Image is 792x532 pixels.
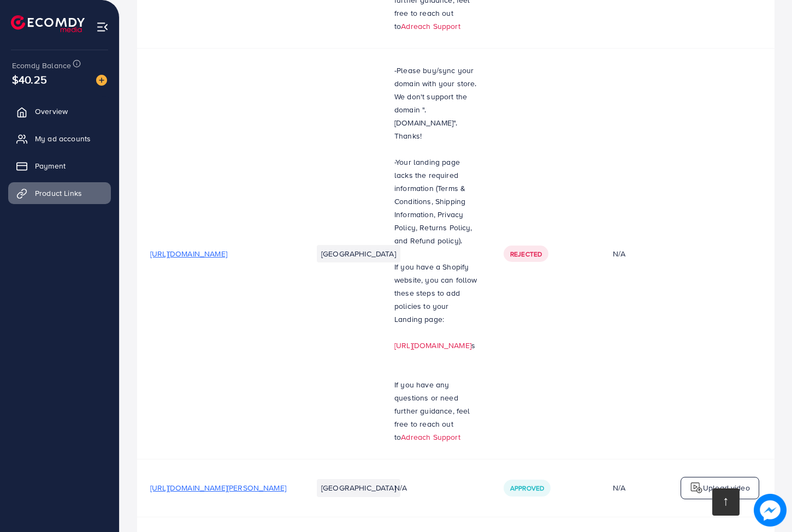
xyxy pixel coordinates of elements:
[150,482,286,493] span: [URL][DOMAIN_NAME][PERSON_NAME]
[8,182,111,204] a: Product Links
[8,155,111,177] a: Payment
[401,432,460,443] a: Adreach Support
[394,340,471,351] a: [URL][DOMAIN_NAME]
[394,482,407,493] span: N/A
[35,133,91,144] span: My ad accounts
[394,378,477,444] p: If you have any questions or need further guidance, feel free to reach out to
[35,106,68,117] span: Overview
[12,60,71,71] span: Ecomdy Balance
[394,260,477,326] p: If you have a Shopify website, you can follow these steps to add policies to your Landing page:
[510,483,544,493] span: Approved
[401,21,460,32] a: Adreach Support
[8,128,111,150] a: My ad accounts
[35,188,82,199] span: Product Links
[12,71,47,87] span: $40.25
[35,160,66,171] span: Payment
[394,64,477,142] p: -Please buy/sync your domain with your store. We don't support the domain ".[DOMAIN_NAME]". Thanks!
[96,21,109,33] img: menu
[8,100,111,122] a: Overview
[690,481,703,494] img: logo
[150,248,227,259] span: [URL][DOMAIN_NAME]
[613,482,690,493] div: N/A
[703,481,750,494] p: Upload video
[317,245,400,262] li: [GEOGRAPHIC_DATA]
[96,75,107,86] img: image
[11,15,85,32] img: logo
[613,248,690,259] div: N/A
[317,479,400,497] li: [GEOGRAPHIC_DATA]
[754,494,787,527] img: image
[394,156,477,247] p: -Your landing page lacks the required information (Terms & Conditions, Shipping Information, Priv...
[510,249,542,259] span: Rejected
[394,339,477,352] p: s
